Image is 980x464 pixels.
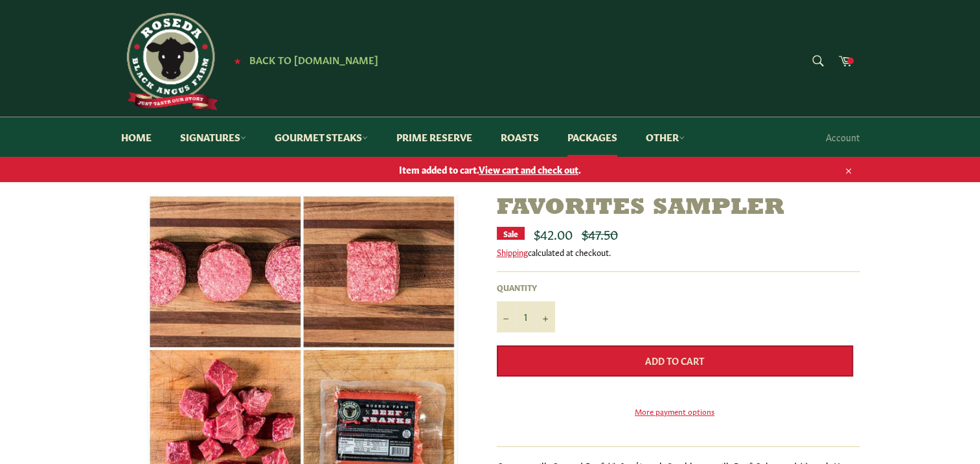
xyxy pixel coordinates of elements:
[536,301,555,332] button: Increase item quantity by one
[108,117,165,157] a: Home
[554,117,630,157] a: Packages
[497,246,528,258] a: Shipping
[262,117,381,157] a: Gourmet Steaks
[534,224,573,242] span: $42.00
[497,246,860,258] div: calculated at checkout.
[383,117,485,157] a: Prime Reserve
[227,55,378,65] a: ★ Back to [DOMAIN_NAME]
[497,301,516,332] button: Reduce item quantity by one
[497,194,860,222] h1: Favorites Sampler
[249,52,378,66] span: Back to [DOMAIN_NAME]
[497,406,853,417] a: More payment options
[497,227,525,240] div: Sale
[234,55,241,65] span: ★
[488,117,552,157] a: Roasts
[121,13,218,110] img: Roseda Beef
[633,117,698,157] a: Other
[497,345,853,377] button: Add to Cart
[819,118,866,156] a: Account
[479,163,578,176] span: View cart and check out
[108,157,872,182] a: Item added to cart.View cart and check out.
[582,224,618,242] s: $47.50
[497,282,555,293] label: Quantity
[645,354,704,367] span: Add to Cart
[108,163,872,176] span: Item added to cart. .
[167,117,259,157] a: Signatures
